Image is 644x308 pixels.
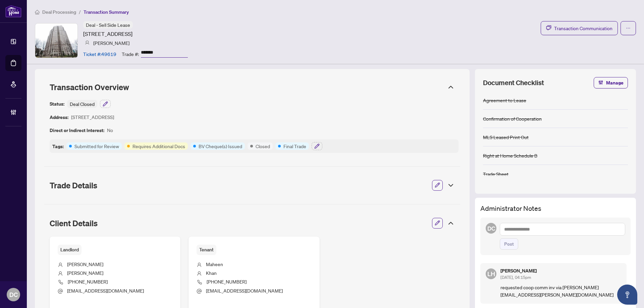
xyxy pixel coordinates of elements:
[206,261,223,267] span: Maheen
[500,268,621,273] h5: [PERSON_NAME]
[107,126,113,134] article: No
[283,142,306,150] article: Final Trade
[256,142,270,150] article: Closed
[500,238,518,250] button: Post
[79,8,81,16] li: /
[58,245,82,255] span: Landlord
[35,10,40,14] span: home
[206,270,217,276] span: Khan
[541,21,618,35] button: Transaction Communication
[68,279,108,285] span: [PHONE_NUMBER]
[50,113,68,121] article: Address:
[554,24,612,32] span: Transaction Communication
[52,142,64,150] article: Tags:
[606,77,624,88] span: Manage
[50,100,64,108] article: Status:
[483,170,508,178] div: Trade Sheet
[83,30,132,38] article: [STREET_ADDRESS]
[50,218,98,228] span: Client Details
[487,224,495,233] span: DC
[207,279,247,285] span: [PHONE_NUMBER]
[50,180,97,190] span: Trade Details
[626,26,631,30] span: ellipsis
[500,275,531,280] span: [DATE], 04:15pm
[50,82,129,92] span: Transaction Overview
[83,50,116,58] article: Ticket #: 49619
[74,142,119,150] article: Submitted for Review
[67,261,103,267] span: [PERSON_NAME]
[483,133,529,141] div: MLS Leased Print Out
[85,41,90,45] img: svg%3e
[44,176,460,195] div: Trade Details
[71,113,114,121] article: [STREET_ADDRESS]
[35,23,77,58] img: IMG-W12286729_1.jpg
[594,77,628,88] button: Manage
[199,142,242,150] article: BV Cheque(s) Issued
[93,39,129,47] article: [PERSON_NAME]
[44,214,460,233] div: Client Details
[44,78,460,96] div: Transaction Overview
[617,285,637,305] button: Open asap
[67,270,103,276] span: [PERSON_NAME]
[483,115,542,122] div: Confirmation of Cooperation
[483,78,544,87] span: Document Checklist
[5,5,21,17] img: logo
[206,288,283,294] span: [EMAIL_ADDRESS][DOMAIN_NAME]
[500,284,621,298] p: requested coop comm inv via [PERSON_NAME][EMAIL_ADDRESS][PERSON_NAME][DOMAIN_NAME]
[42,9,76,15] span: Deal Processing
[197,245,216,255] span: Tenant
[480,203,631,213] h3: Administrator Notes
[483,97,526,104] div: Agreement to Lease
[132,142,185,150] article: Requires Additional Docs
[84,9,129,15] span: Transaction Summary
[67,100,97,108] div: Deal Closed
[86,22,130,28] span: Deal - Sell Side Lease
[487,269,495,279] span: LH
[122,50,139,58] article: Trade #:
[67,288,144,294] span: [EMAIL_ADDRESS][DOMAIN_NAME]
[50,126,104,134] article: Direct or Indirect Interest:
[483,152,537,159] div: Right at Home Schedule B
[9,290,18,299] span: DC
